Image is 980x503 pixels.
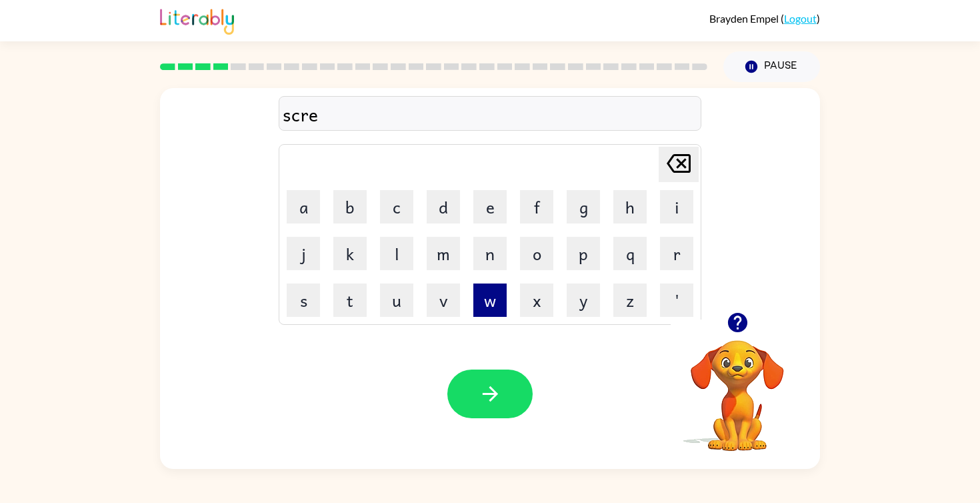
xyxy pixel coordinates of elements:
[613,284,647,317] button: z
[520,284,553,317] button: x
[473,237,507,270] button: n
[567,190,600,223] button: g
[520,190,553,223] button: f
[473,284,507,317] button: w
[427,190,460,223] button: d
[709,12,781,25] span: Brayden Empel
[520,237,553,270] button: o
[287,237,320,270] button: j
[671,320,804,453] video: Your browser must support playing .mp4 files to use Literably. Please try using another browser.
[660,284,693,317] button: '
[333,190,367,223] button: b
[567,284,600,317] button: y
[287,284,320,317] button: s
[784,12,817,25] a: Logout
[380,237,413,270] button: l
[380,284,413,317] button: u
[283,100,697,128] div: scre
[613,190,647,223] button: h
[613,237,647,270] button: q
[723,51,820,82] button: Pause
[473,190,507,223] button: e
[160,5,234,35] img: Literably
[333,284,367,317] button: t
[709,12,820,25] div: ( )
[427,237,460,270] button: m
[380,190,413,223] button: c
[660,190,693,223] button: i
[333,237,367,270] button: k
[567,237,600,270] button: p
[427,284,460,317] button: v
[660,237,693,270] button: r
[287,190,320,223] button: a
